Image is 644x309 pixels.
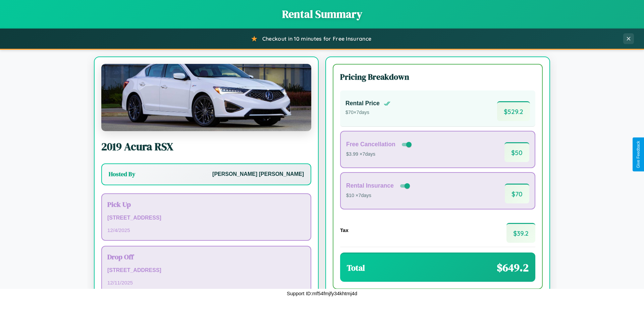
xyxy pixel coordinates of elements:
h4: Rental Insurance [346,182,394,189]
h4: Rental Price [345,100,380,107]
div: Give Feedback [636,141,641,168]
img: Acura RSX [101,64,311,131]
p: $10 × 7 days [346,191,411,200]
p: [STREET_ADDRESS] [107,266,305,275]
p: $3.99 × 7 days [346,150,413,159]
p: Support ID: mf54fmjfy34khtmj4d [287,289,357,298]
span: $ 649.2 [497,260,529,275]
span: $ 39.2 [506,223,535,243]
h3: Pick Up [107,199,305,209]
h4: Free Cancellation [346,141,395,148]
p: 12 / 4 / 2025 [107,226,305,235]
h3: Drop Off [107,252,305,262]
p: [PERSON_NAME] [PERSON_NAME] [212,169,304,179]
h3: Total [347,262,365,273]
h3: Pricing Breakdown [340,71,535,82]
h2: 2019 Acura RSX [101,139,311,154]
span: $ 70 [505,184,529,203]
span: Checkout in 10 minutes for Free Insurance [262,35,371,42]
h4: Tax [340,227,348,233]
p: $ 70 × 7 days [345,108,390,117]
span: $ 529.2 [497,101,530,121]
h1: Rental Summary [7,7,637,22]
h3: Hosted By [109,170,135,178]
span: $ 50 [504,142,529,162]
p: 12 / 11 / 2025 [107,278,305,287]
p: [STREET_ADDRESS] [107,213,305,223]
